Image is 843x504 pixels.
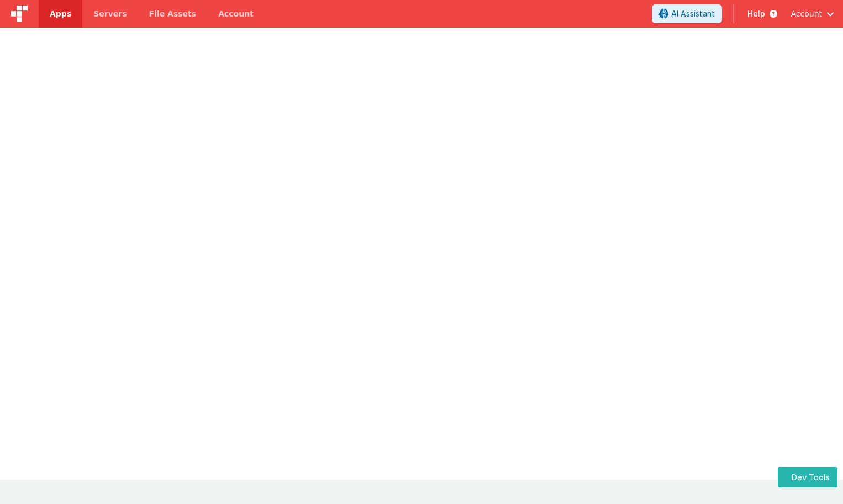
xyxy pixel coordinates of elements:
[50,8,71,19] span: Apps
[778,467,837,487] button: Dev Tools
[93,8,127,19] span: Servers
[671,8,715,19] span: AI Assistant
[791,8,822,19] span: Account
[652,4,722,23] button: AI Assistant
[791,8,834,19] button: Account
[149,8,197,19] span: File Assets
[747,8,765,19] span: Help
